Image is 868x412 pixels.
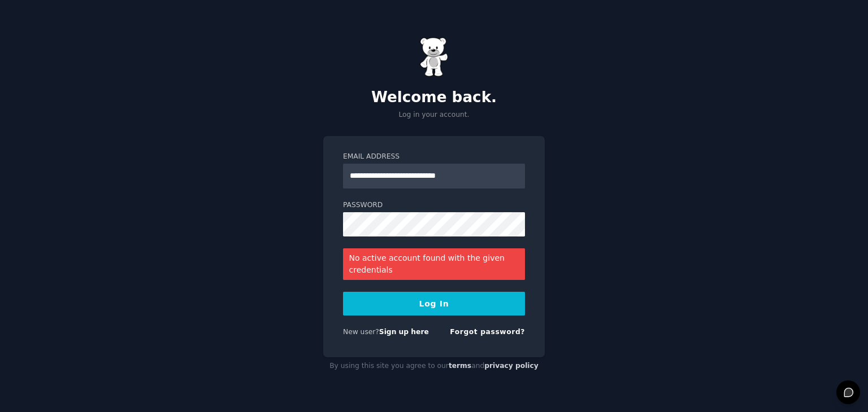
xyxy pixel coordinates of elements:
[450,328,525,336] a: Forgot password?
[323,357,545,375] div: By using this site you agree to our and
[379,328,429,336] a: Sign up here
[323,89,545,107] h2: Welcome back.
[420,37,448,77] img: Gummy Bear
[449,362,471,370] a: terms
[343,200,525,211] label: Password
[343,152,525,162] label: Email Address
[343,248,525,280] div: No active account found with the given credentials
[343,292,525,315] button: Log In
[323,110,545,120] p: Log in your account.
[343,328,379,336] span: New user?
[484,362,539,370] a: privacy policy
